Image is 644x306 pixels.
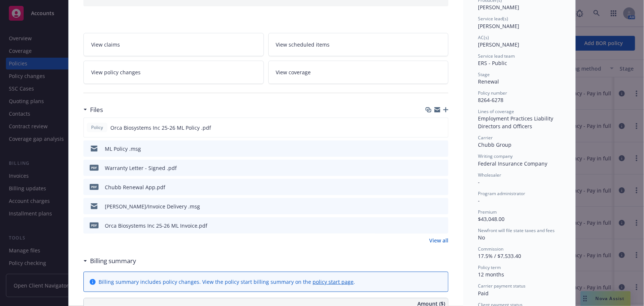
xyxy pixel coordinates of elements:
[478,178,480,186] span: -
[90,184,99,190] span: pdf
[91,41,120,48] span: View claims
[427,124,433,132] button: download file
[439,145,445,153] button: preview file
[276,41,330,48] span: View scheduled items
[99,278,355,286] div: Billing summary includes policy changes. View the policy start billing summary on the .
[105,203,200,210] div: [PERSON_NAME]/Invoice Delivery .msg
[478,264,501,271] span: Policy term
[478,252,521,259] span: 17.5% / $7,533.40
[83,105,103,115] div: Files
[478,71,490,78] span: Stage
[478,283,526,289] span: Carrier payment status
[478,59,507,67] span: ERS - Public
[429,237,448,244] a: View all
[478,227,555,234] span: Newfront will file state taxes and fees
[83,33,264,56] a: View claims
[439,183,445,191] button: preview file
[478,246,503,252] span: Commission
[478,153,513,159] span: Writing company
[478,96,503,103] span: 8264-6278
[478,215,504,222] span: $43,048.00
[427,164,433,172] button: download file
[276,68,311,76] span: View coverage
[478,41,519,48] span: [PERSON_NAME]
[105,145,141,153] div: ML Policy .msg
[83,61,264,84] a: View policy changes
[478,53,515,59] span: Service lead team
[427,203,433,210] button: download file
[478,108,514,115] span: Lines of coverage
[439,203,445,210] button: preview file
[478,197,480,204] span: -
[478,135,493,141] span: Carrier
[478,23,519,30] span: [PERSON_NAME]
[478,90,507,96] span: Policy number
[83,256,136,266] div: Billing summary
[105,164,177,172] div: Warranty Letter - Signed .pdf
[478,234,485,241] span: No
[439,222,445,229] button: preview file
[478,4,519,11] span: [PERSON_NAME]
[91,68,141,76] span: View policy changes
[313,278,354,285] a: policy start page
[478,141,512,148] span: Chubb Group
[478,115,561,122] div: Employment Practices Liability
[105,222,207,229] div: Orca Biosystems Inc 25-26 ML Invoice.pdf
[110,124,211,132] span: Orca Biosystems Inc 25-26 ML Policy .pdf
[90,124,104,131] span: Policy
[478,172,501,178] span: Wholesaler
[478,271,504,278] span: 12 months
[90,222,99,228] span: pdf
[268,33,449,56] a: View scheduled items
[90,256,136,266] h3: Billing summary
[478,16,508,22] span: Service lead(s)
[478,190,525,197] span: Program administrator
[478,160,547,167] span: Federal Insurance Company
[427,183,433,191] button: download file
[478,122,561,130] div: Directors and Officers
[90,165,99,170] span: pdf
[439,164,445,172] button: preview file
[105,183,165,191] div: Chubb Renewal App.pdf
[427,222,433,229] button: download file
[478,290,489,297] span: Paid
[90,105,103,115] h3: Files
[478,209,497,215] span: Premium
[438,124,445,132] button: preview file
[268,61,449,84] a: View coverage
[427,145,433,153] button: download file
[478,34,489,41] span: AC(s)
[478,78,499,85] span: Renewal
